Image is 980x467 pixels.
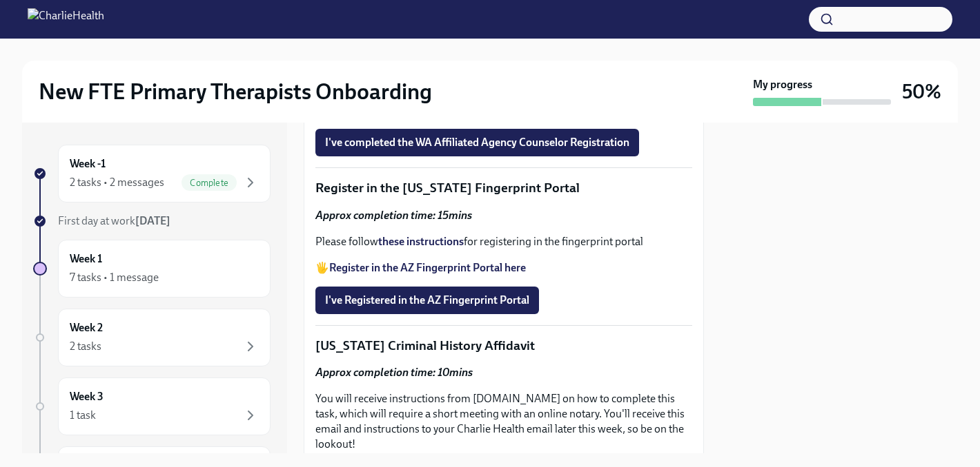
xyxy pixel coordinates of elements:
p: Please follow for registering in the fingerprint portal [315,234,692,249]
button: I've completed the WA Affiliated Agency Counselor Registration [315,129,639,156]
p: 🖐️ [315,260,692,276]
a: Register in the AZ Fingerprint Portal here [329,261,526,274]
div: 2 tasks • 2 messages [70,175,164,190]
div: 2 tasks [70,339,101,354]
img: CharlieHealth [28,8,104,30]
span: Complete [182,178,237,188]
p: You will receive instructions from [DOMAIN_NAME] on how to complete this task, which will require... [315,391,692,452]
a: Week -12 tasks • 2 messagesComplete [33,145,271,203]
strong: Approx completion time: 15mins [315,209,472,222]
span: I've Registered in the AZ Fingerprint Portal [325,293,529,307]
span: First day at work [58,214,170,227]
div: 7 tasks • 1 message [70,270,159,285]
h6: Week 2 [70,320,103,335]
h3: 50% [902,79,941,104]
div: 1 task [70,408,96,423]
h2: New FTE Primary Therapists Onboarding [39,78,432,105]
p: [US_STATE] Criminal History Affidavit [315,337,692,355]
strong: Approx completion time: 10mins [315,366,473,379]
p: Register in the [US_STATE] Fingerprint Portal [315,179,692,197]
a: Week 31 task [33,377,271,435]
a: First day at work[DATE] [33,214,271,229]
h6: Week 1 [70,251,102,267]
strong: [DATE] [135,214,170,227]
a: Week 17 tasks • 1 message [33,240,271,298]
strong: My progress [753,77,812,92]
h6: Week -1 [70,156,106,172]
button: I've Registered in the AZ Fingerprint Portal [315,287,539,314]
a: these instructions [378,235,464,248]
span: I've completed the WA Affiliated Agency Counselor Registration [325,136,629,149]
a: Week 22 tasks [33,309,271,366]
h6: Week 3 [70,389,104,404]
